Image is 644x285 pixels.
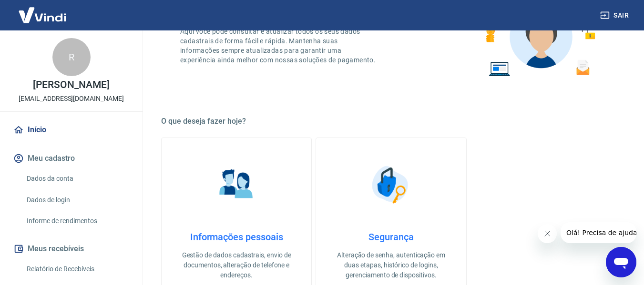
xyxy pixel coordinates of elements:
h4: Segurança [331,231,450,243]
h5: O que deseja fazer hoje? [161,117,621,126]
p: [EMAIL_ADDRESS][DOMAIN_NAME] [19,94,124,104]
button: Meus recebíveis [11,238,131,259]
p: Aqui você pode consultar e atualizar todos os seus dados cadastrais de forma fácil e rápida. Mant... [180,27,378,65]
button: Sair [598,7,633,24]
img: Vindi [11,0,73,29]
p: [PERSON_NAME] [33,80,109,90]
img: Segurança [367,161,415,208]
span: Olá! Precisa de ajuda? [6,7,80,14]
p: Gestão de dados cadastrais, envio de documentos, alteração de telefone e endereços. [177,250,296,280]
a: Dados da conta [23,169,131,188]
iframe: Fechar mensagem [538,224,557,243]
a: Início [11,119,131,140]
button: Meu cadastro [11,148,131,169]
h4: Informações pessoais [177,231,296,243]
img: Informações pessoais [213,161,260,208]
iframe: Mensagem da empresa [561,222,636,243]
a: Informe de rendimentos [23,211,131,231]
a: Relatório de Recebíveis [23,259,131,279]
iframe: Botão para abrir a janela de mensagens [606,247,636,277]
div: R [52,38,91,76]
a: Dados de login [23,190,131,210]
p: Alteração de senha, autenticação em duas etapas, histórico de logins, gerenciamento de dispositivos. [331,250,450,280]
